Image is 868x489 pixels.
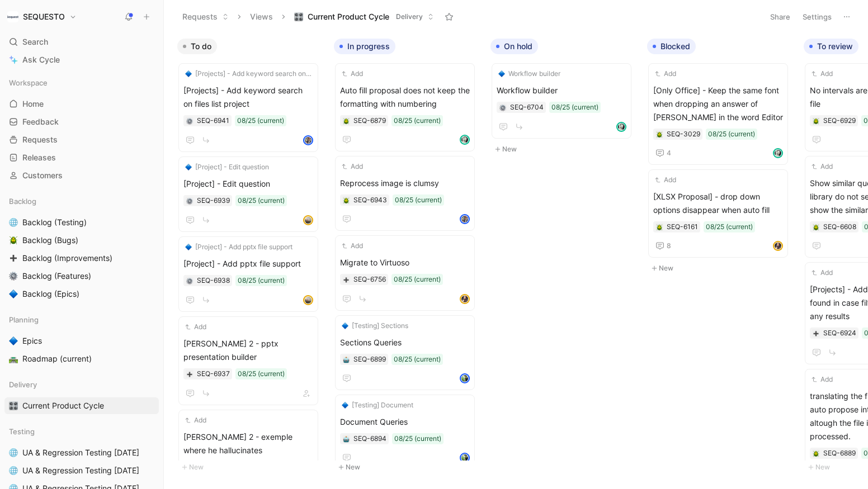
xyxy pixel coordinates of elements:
[342,435,350,443] button: 🤖
[335,63,475,151] a: AddAuto fill proposal does not keep the formatting with numbering08/25 (current)avatar
[343,436,350,443] img: 🤖
[178,316,318,405] a: Add[PERSON_NAME] 2 - pptx presentation builder08/25 (current)
[353,115,386,126] div: SEQ-6879
[461,136,469,144] img: avatar
[461,215,469,223] img: avatar
[655,223,663,231] button: 🪲
[499,103,507,111] button: ⚙️
[23,12,65,22] h1: SEQUESTO
[186,198,193,205] img: ⚙️
[335,395,475,469] a: 🔷[Testing] DocumentDocument Queries08/25 (current)avatar
[4,9,79,25] button: SEQUESTOSEQUESTO
[823,115,856,126] div: SEQ-6929
[342,322,348,329] img: 🔷
[197,368,230,379] div: SEQ-6937
[304,136,312,144] img: avatar
[4,376,159,393] div: Delivery
[22,353,92,364] span: Roadmap (current)
[289,8,439,25] button: 🎛️Current Product CycleDelivery
[7,11,18,22] img: SEQUESTO
[655,130,663,138] button: 🪲
[342,117,350,125] div: 🪲
[9,354,18,363] img: 🛣️
[22,116,59,127] span: Feedback
[186,118,193,125] img: ⚙️
[653,239,673,253] button: 8
[237,115,284,126] div: 08/25 (current)
[667,243,671,249] span: 8
[177,460,325,474] button: New
[9,196,36,207] span: Backlog
[342,276,350,283] button: ➕
[812,449,820,457] div: 🪲
[4,232,159,249] a: 🪲Backlog (Bugs)
[813,224,819,231] img: 🪲
[9,314,39,325] span: Planning
[22,217,87,228] span: Backlog (Testing)
[22,170,63,181] span: Customers
[335,235,475,311] a: AddMigrate to Virtuoso08/25 (current)avatar
[667,221,698,232] div: SEQ-6161
[804,39,858,54] button: To review
[343,357,350,363] img: 🤖
[7,399,20,412] button: 🎛️
[185,244,192,250] img: 🔷
[396,11,423,22] span: Delivery
[9,236,18,245] img: 🪲
[183,84,313,111] span: [Projects] - Add keyword search on files list project
[178,63,318,152] a: 🔷[Projects] - Add keyword search on files list project[Projects] - Add keyword search on files li...
[4,51,159,68] a: Ask Cycle
[352,320,408,331] span: [Testing] Sections
[183,68,313,79] button: 🔷[Projects] - Add keyword search on files list project
[499,105,506,111] img: ⚙️
[340,84,470,111] span: Auto fill proposal does not keep the formatting with numbering
[304,216,312,224] img: avatar
[9,254,18,263] img: ➕
[461,374,469,382] img: avatar
[4,193,159,210] div: Backlog
[653,190,783,217] span: [XLSX Proposal] - drop down options disappear when auto fill
[329,34,486,479] div: In progressNew
[4,96,159,112] a: Home
[812,329,820,337] button: ➕
[195,68,312,79] span: [Projects] - Add keyword search on files list project
[7,446,20,459] button: 🌐
[342,402,348,409] img: 🔷
[648,169,788,258] a: Add[XLSX Proposal] - drop down options disappear when auto fill08/25 (current)8avatar
[238,368,285,379] div: 08/25 (current)
[461,454,469,462] img: avatar
[186,197,194,205] div: ⚙️
[22,98,44,110] span: Home
[183,321,208,333] button: Add
[178,156,318,232] a: 🔷[Project] - Edit question[Project] - Edit question08/25 (current)avatar
[352,400,413,411] span: [Testing] Document
[342,196,350,204] button: 🪲
[22,53,60,67] span: Ask Cycle
[394,354,441,365] div: 08/25 (current)
[238,195,285,206] div: 08/25 (current)
[813,450,819,457] img: 🪲
[340,68,365,79] button: Add
[22,134,58,145] span: Requests
[22,465,139,476] span: UA & Regression Testing [DATE]
[4,113,159,130] a: Feedback
[173,34,329,479] div: To doNew
[342,355,350,363] button: 🤖
[4,34,159,50] div: Search
[643,34,799,281] div: BlockedNew
[812,117,820,125] div: 🪲
[461,295,469,303] img: avatar
[9,272,18,281] img: ⚙️
[486,34,643,162] div: On holdNew
[812,223,820,231] button: 🪲
[4,311,159,367] div: Planning🔷Epics🛣️Roadmap (current)
[186,370,194,378] button: ➕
